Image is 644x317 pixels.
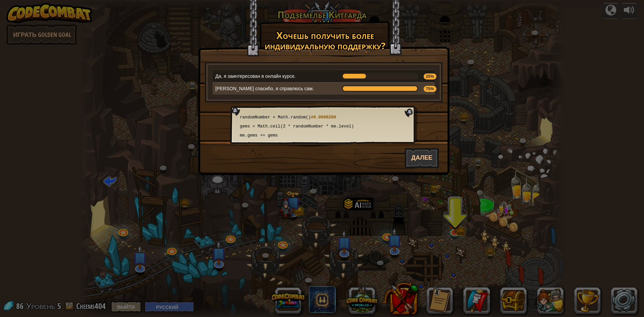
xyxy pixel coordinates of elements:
span: randomNumber = Math.random() [240,115,311,120]
span: gems = Math.ceil(2 * randomNumber * me.level) [240,124,354,129]
span: 75% [424,86,436,92]
p: [PERSON_NAME] спасибо, я справлюсь сам. [215,85,336,92]
span: 25% [424,73,436,80]
span: #0.0008206 [311,115,336,120]
p: Да, я заинтересован в онлайн курсе. [215,73,336,80]
span: me.gems += gems [240,133,278,138]
span: Хочешь получить более индивидуальную поддержку? [265,29,385,52]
